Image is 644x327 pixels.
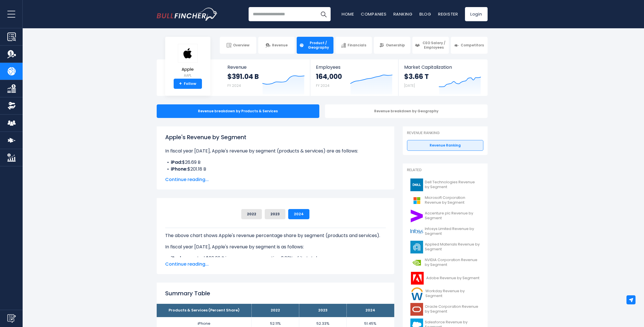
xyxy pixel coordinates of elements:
button: Search [316,7,331,21]
p: Revenue Ranking [407,131,483,135]
img: MSFT logo [410,194,423,207]
span: Revenue [272,43,288,48]
a: Companies [361,11,387,17]
strong: + [179,81,182,86]
a: Infosys Limited Revenue by Segment [407,224,483,239]
li: $201.18 B [165,166,386,173]
div: Revenue breakdown by Products & Services [157,104,319,118]
span: NVIDIA Corporation Revenue by Segment [425,258,480,267]
span: Market Capitalization [404,64,481,70]
a: Product / Geography [297,37,333,54]
li: $26.69 B [165,159,386,166]
a: Revenue $391.04 B FY 2024 [222,59,310,96]
p: In fiscal year [DATE], Apple's revenue by segment (products & services) are as follows: [165,148,386,154]
small: AAPL [178,73,198,78]
img: DELL logo [410,178,423,191]
a: Ownership [374,37,410,54]
img: INFY logo [410,225,423,238]
p: The above chart shows Apple's revenue percentage share by segment (products and services). [165,232,386,239]
img: ACN logo [410,210,423,222]
a: Overview [220,37,256,54]
b: iPad: [171,159,182,165]
a: Financials [335,37,372,54]
a: Dell Technologies Revenue by Segment [407,177,483,193]
span: Applied Materials Revenue by Segment [425,242,480,252]
small: FY 2024 [316,83,329,88]
span: Infosys Limited Revenue by Segment [425,227,480,236]
img: WDAY logo [410,287,424,300]
a: Oracle Corporation Revenue by Segment [407,302,483,317]
h1: Apple's Revenue by Segment [165,133,386,141]
img: Ownership [7,102,16,110]
a: Ranking [393,11,413,17]
button: 2024 [288,209,309,219]
th: Products & Services (Percent Share) [157,304,252,317]
span: Workday Revenue by Segment [425,289,480,298]
a: Apple AAPL [178,44,198,79]
div: The for Apple is the iPhone, which represents 51.45% of its total revenue. The for Apple is the i... [165,228,386,316]
span: Adobe Revenue by Segment [426,276,479,281]
a: Accenture plc Revenue by Segment [407,208,483,224]
a: Home [342,11,354,17]
strong: 164,000 [316,72,342,81]
span: Dell Technologies Revenue by Segment [425,180,480,190]
span: Employees [316,64,393,70]
a: Revenue Ranking [407,140,483,151]
span: Continue reading... [165,261,386,268]
p: In fiscal year [DATE], Apple's revenue by segment is as follows: [165,244,386,250]
a: NVIDIA Corporation Revenue by Segment [407,255,483,270]
small: [DATE] [404,83,415,88]
small: FY 2024 [227,83,241,88]
th: 2023 [299,304,347,317]
strong: $3.66 T [404,72,429,81]
span: Apple [178,67,198,72]
img: NVDA logo [410,256,423,269]
span: Microsoft Corporation Revenue by Segment [425,195,480,205]
a: Register [438,11,458,17]
b: iPhone: [171,166,188,172]
a: Microsoft Corporation Revenue by Segment [407,193,483,208]
a: Blog [419,11,431,17]
a: Employees 164,000 FY 2024 [310,59,398,96]
a: Workday Revenue by Segment [407,286,483,302]
span: Continue reading... [165,176,386,183]
span: Overview [233,43,249,48]
img: Bullfincher logo [157,8,218,21]
img: ORCL logo [410,303,423,316]
a: Market Capitalization $3.66 T [DATE] [399,59,487,96]
img: ADBE logo [410,272,425,285]
a: Revenue [258,37,295,54]
li: generated $26.69 B in revenue, representing 6.83% of its total revenue. [165,255,386,262]
a: Login [465,7,488,21]
span: Ownership [386,43,405,48]
button: 2022 [241,209,262,219]
a: Applied Materials Revenue by Segment [407,239,483,255]
a: Competitors [451,37,487,54]
b: iPad [171,255,181,261]
th: 2024 [347,304,394,317]
span: Product / Geography [306,41,331,50]
span: Oracle Corporation Revenue by Segment [425,304,480,314]
button: 2023 [265,209,285,219]
p: Related [407,168,483,173]
a: Adobe Revenue by Segment [407,270,483,286]
img: AMAT logo [410,241,423,253]
a: Go to homepage [157,8,217,21]
span: Accenture plc Revenue by Segment [425,211,480,221]
span: Competitors [461,43,484,48]
span: Financials [348,43,366,48]
span: CEO Salary / Employees [421,41,446,50]
h2: Summary Table [165,289,386,298]
span: Revenue [227,64,305,70]
a: CEO Salary / Employees [412,37,449,54]
th: 2022 [252,304,299,317]
div: Revenue breakdown by Geography [325,104,488,118]
strong: $391.04 B [227,72,259,81]
a: +Follow [174,79,202,89]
